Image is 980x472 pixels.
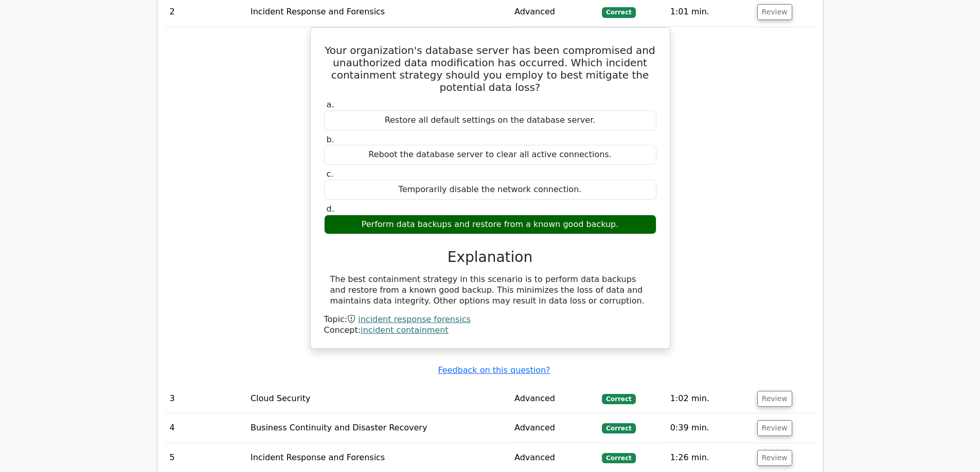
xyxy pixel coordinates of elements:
td: 4 [166,413,246,443]
div: Temporarily disable the network connection. [324,180,656,200]
td: Business Continuity and Disaster Recovery [246,413,510,443]
span: d. [327,204,334,214]
a: Feedback on this question? [438,365,550,375]
span: b. [327,135,334,144]
td: 1:02 min. [666,384,753,413]
span: Correct [602,423,635,433]
div: Restore all default settings on the database server. [324,110,656,130]
td: Advanced [510,384,598,413]
td: Advanced [510,413,598,443]
div: Concept: [324,325,656,336]
div: Perform data backups and restore from a known good backup. [324,215,656,235]
div: Reboot the database server to clear all active connections. [324,145,656,165]
button: Review [757,420,792,436]
button: Review [757,391,792,407]
span: a. [327,100,334,109]
button: Review [757,450,792,466]
button: Review [757,4,792,20]
h3: Explanation [330,249,650,266]
td: 0:39 min. [666,413,753,443]
div: Topic: [324,314,656,325]
span: Correct [602,394,635,404]
td: 3 [166,384,246,413]
a: incident response forensics [358,314,471,324]
td: Cloud Security [246,384,510,413]
h5: Your organization's database server has been compromised and unauthorized data modification has o... [323,44,657,93]
span: Correct [602,7,635,17]
span: c. [327,169,334,179]
span: Correct [602,453,635,463]
div: The best containment strategy in this scenario is to perform data backups and restore from a know... [330,274,650,306]
a: incident containment [361,325,449,335]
